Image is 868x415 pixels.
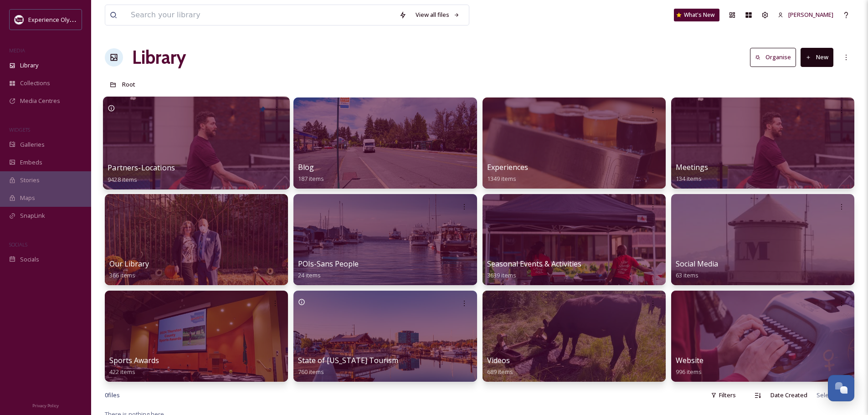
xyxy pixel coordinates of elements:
span: Media Centres [20,97,60,105]
span: MEDIA [9,47,25,54]
span: 996 items [676,368,702,376]
span: Meetings [676,162,708,172]
span: 689 items [487,368,513,376]
div: Filters [706,386,740,404]
a: Website996 items [676,356,704,376]
span: Our Library [109,259,149,269]
span: Social Media [676,259,718,269]
span: 9428 items [108,175,137,183]
a: Our Library366 items [109,260,149,279]
span: 366 items [109,271,135,279]
span: SOCIALS [9,241,27,248]
span: Select all [817,391,841,400]
span: Galleries [20,140,45,149]
span: 134 items [676,174,702,183]
span: 3639 items [487,271,516,279]
span: [PERSON_NAME] [788,10,833,19]
a: State of [US_STATE] Tourism760 items [298,356,398,376]
a: Library [132,44,186,71]
a: View all files [411,6,464,24]
span: SnapLink [20,211,45,220]
a: Privacy Policy [32,400,59,410]
span: Stories [20,176,40,184]
span: 187 items [298,174,324,183]
span: Experience Olympia [28,15,82,24]
a: Seasonal Events & Activities3639 items [487,260,581,279]
a: [PERSON_NAME] [773,6,838,24]
span: Partners-Locations [108,163,175,173]
span: Experiences [487,162,528,172]
span: Root [122,80,135,88]
button: Organise [750,48,796,67]
a: Experiences1349 items [487,163,528,183]
span: Seasonal Events & Activities [487,259,581,269]
a: POIs-Sans People24 items [298,260,359,279]
span: 760 items [298,368,324,376]
span: Collections [20,79,50,87]
button: New [801,48,833,67]
span: Videos [487,355,510,365]
span: Sports Awards [109,355,159,365]
div: Date Created [766,386,812,404]
span: Maps [20,194,35,202]
span: POIs-Sans People [298,259,359,269]
img: download.jpeg [15,15,24,24]
a: Videos689 items [487,356,513,376]
input: Search your library [126,5,395,25]
a: Blog187 items [298,163,324,183]
span: WIDGETS [9,126,30,133]
a: Social Media63 items [676,260,718,279]
span: 24 items [298,271,321,279]
span: Website [676,355,704,365]
span: State of [US_STATE] Tourism [298,355,398,365]
a: Meetings134 items [676,163,708,183]
button: Open Chat [828,375,854,401]
a: Sports Awards422 items [109,356,159,376]
span: 422 items [109,368,135,376]
span: Blog [298,162,314,172]
span: 63 items [676,271,699,279]
span: Socials [20,255,39,264]
span: Embeds [20,158,42,167]
a: Partners-Locations9428 items [108,164,175,184]
span: Privacy Policy [32,403,59,409]
span: Library [20,61,38,70]
a: Root [122,79,135,90]
span: 1349 items [487,174,516,183]
span: 0 file s [105,391,120,400]
a: What's New [674,9,719,21]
